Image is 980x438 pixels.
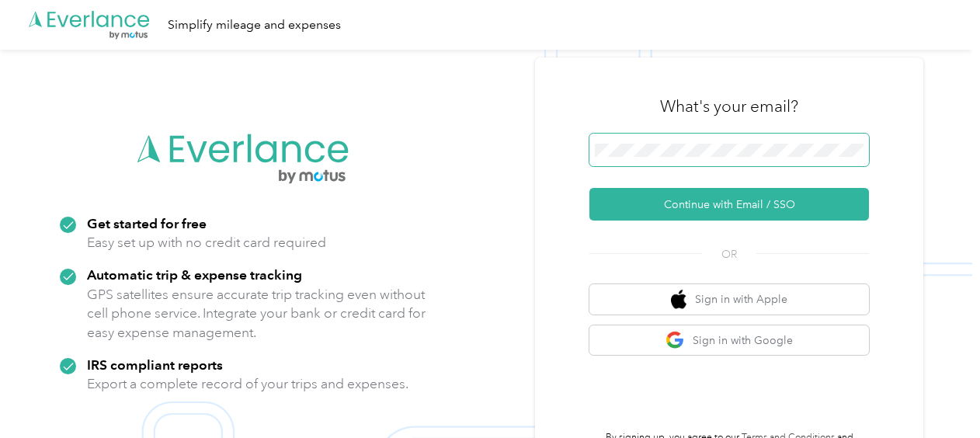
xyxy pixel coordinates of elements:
strong: Automatic trip & expense tracking [87,266,302,283]
span: OR [702,246,756,262]
p: GPS satellites ensure accurate trip tracking even without cell phone service. Integrate your bank... [87,285,426,342]
img: google logo [665,331,685,350]
strong: IRS compliant reports [87,356,223,373]
button: apple logoSign in with Apple [589,284,869,315]
div: Simplify mileage and expenses [168,16,341,35]
button: Continue with Email / SSO [589,188,869,221]
img: apple logo [671,290,686,309]
strong: Get started for free [87,215,207,231]
button: google logoSign in with Google [589,325,869,356]
p: Easy set up with no credit card required [87,233,326,252]
h3: What's your email? [660,96,798,117]
p: Export a complete record of your trips and expenses. [87,374,408,394]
